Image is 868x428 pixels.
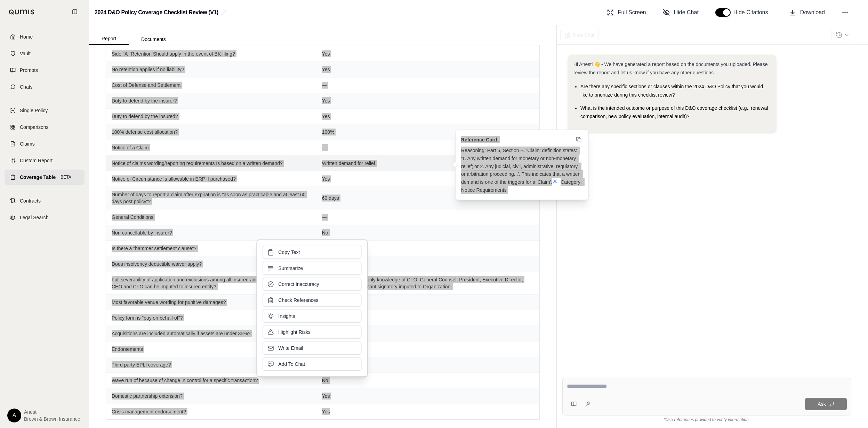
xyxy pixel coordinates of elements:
[574,135,583,144] button: Copy to clipboard
[112,129,311,135] span: 100% defense cost allocation?
[278,313,295,320] span: Insights
[322,50,534,57] span: Yes
[112,361,311,368] span: Third party EPLI coverage?
[733,8,772,17] span: Hide Citations
[5,79,85,94] a: Chats
[24,415,80,422] span: Brown & Brown Insurance
[20,124,48,131] span: Comparisons
[322,229,534,236] span: No
[461,148,582,185] span: Reasoning: Part 6, Section B. 'Claim' definition states: '1. Any written demand for monetary or n...
[278,361,305,368] span: Add To Chat
[112,66,311,73] span: No retention applies if no liability?
[112,276,311,290] span: Full severability of application and exclusions among all insured and only knowledge of the CEO a...
[322,66,534,73] span: Yes
[322,214,327,220] span: —
[660,6,701,19] button: Hide Chat
[263,294,361,307] button: Check References
[322,160,534,167] span: Written demand for relief
[20,214,49,221] span: Legal Search
[89,33,129,45] button: Report
[58,174,73,181] span: BETA
[20,140,35,147] span: Claims
[5,120,85,135] a: Comparisons
[263,341,361,355] button: Write Email
[278,281,319,288] span: Correct Inaccuracy
[580,105,768,119] span: What is the intended outcome or purpose of this D&O coverage checklist (e.g., renewal comparison,...
[112,408,311,415] span: Crisis management endorsement?
[322,393,534,400] span: Yes
[263,326,361,339] button: Highlight Risks
[112,50,311,57] span: Side "A" Retention Should apply in the event of BK filing?
[112,377,311,384] span: Wave run of because of change in control for a specific transaction?
[5,29,85,44] a: Home
[129,34,178,45] button: Documents
[112,97,311,104] span: Duty to defend by the insurer?
[322,97,534,104] span: Yes
[322,408,534,415] span: Yes
[112,393,311,400] span: Domestic partnership extension?
[800,8,825,17] span: Download
[5,210,85,225] a: Legal Search
[278,345,303,352] span: Write Email
[322,113,534,120] span: Yes
[322,314,534,321] span: Pay on behalf of
[461,136,499,143] span: Reference Card:
[112,245,311,252] span: Is there a "hammer settlement clause"?
[95,6,218,19] h2: 2024 D&O Policy Coverage Checklist Review (V1)
[263,357,361,371] button: Add To Chat
[24,409,80,415] span: Anesti
[786,6,828,19] button: Download
[20,33,33,40] span: Home
[5,153,85,168] a: Custom Report
[573,61,767,75] span: Hi Anesti 👋 - We have generated a report based on the documents you uploaded. Please review the r...
[112,144,311,151] span: Notice of a Claim
[604,6,649,19] button: Full Screen
[263,278,361,291] button: Correct Inaccuracy
[112,191,311,205] span: Number of days to report a claim after expiration is "as soon as practicable and at least 60 days...
[20,107,48,114] span: Single Policy
[112,214,311,221] span: General Conditions
[322,261,534,267] span: Yes
[112,330,311,337] span: Acquisitions are included automatically if assets are under 35%?
[69,6,80,17] button: Collapse sidebar
[112,82,311,89] span: Cost of Defense and Settlement
[322,82,327,88] span: —
[5,170,85,185] a: Coverage TableBETA
[112,346,311,353] span: Endorsements
[112,160,311,167] span: Notice of claims wording/reporting requirements Is based on a written demand?
[9,9,35,15] img: Qumis Logo
[322,175,534,182] span: Yes
[20,157,53,164] span: Custom Report
[112,299,311,306] span: Most favorable venue wording for punitive damages?
[278,297,318,304] span: Check References
[112,261,311,267] span: Does insolvency deductible waiver apply?
[580,84,763,98] span: Are there any specific sections or clauses within the 2024 D&O Policy that you would like to prio...
[263,310,361,323] button: Insights
[322,276,534,290] span: Severability applies; only knowledge of CFO, General Counsel, President, Executive Director, Chai...
[112,113,311,120] span: Duty to defend by the insured?
[7,409,21,422] div: A
[805,398,847,410] button: Ask
[322,361,534,368] span: Yes
[5,103,85,118] a: Single Policy
[322,330,534,337] span: Yes
[112,314,311,321] span: Policy form is "pay on behalf of"?
[112,229,311,236] span: Non-cancellable by insurer?
[674,8,699,17] span: Hide Chat
[20,174,56,181] span: Coverage Table
[322,245,534,252] span: Yes
[278,265,303,272] span: Summarize
[618,8,646,17] span: Full Screen
[20,83,33,90] span: Chats
[112,175,311,182] span: Notice of Circumstance Is allowable in ERP if purchased?
[278,329,311,336] span: Highlight Risks
[322,145,327,150] span: —
[5,136,85,151] a: Claims
[5,63,85,78] a: Prompts
[5,193,85,208] a: Contracts
[20,67,38,74] span: Prompts
[322,299,534,306] span: Yes
[278,249,300,256] span: Copy Text
[818,401,826,407] span: Ask
[562,415,851,422] div: *Use references provided to verify information.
